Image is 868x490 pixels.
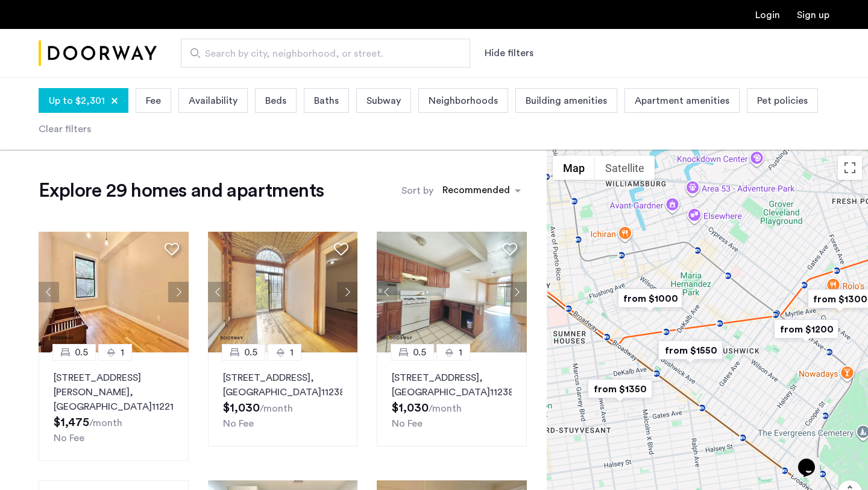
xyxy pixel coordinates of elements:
[75,345,88,360] span: 0.5
[89,418,122,428] sub: /month
[377,232,527,352] img: 360ac8f6-4482-47b0-bc3d-3cb89b569d10_638755019086879089.jpeg
[429,94,498,108] span: Neighborhoods
[244,345,257,360] span: 0.5
[39,31,157,76] img: logo
[583,375,657,402] div: from $1350
[208,232,358,352] img: 360ac8f6-4482-47b0-bc3d-3cb89b569d10_638755019087450335.jpeg
[553,156,595,180] button: Show street map
[485,46,533,60] button: Show or hide filters
[401,183,433,198] label: Sort by
[168,282,189,302] button: Next apartment
[613,285,687,312] div: from $1000
[337,282,357,302] button: Next apartment
[39,179,324,203] h1: Explore 29 homes and apartments
[392,419,423,428] span: No Fee
[181,39,470,68] input: Apartment Search
[526,94,607,108] span: Building amenities
[290,345,294,360] span: 1
[436,180,527,202] ng-select: sort-apartment
[635,94,729,108] span: Apartment amenities
[653,337,728,364] div: from $1550
[265,94,286,108] span: Beds
[769,316,843,343] div: from $1200
[54,433,84,443] span: No Fee
[459,345,462,360] span: 1
[208,352,358,447] a: 0.51[STREET_ADDRESS], [GEOGRAPHIC_DATA]11238No Fee
[39,352,189,461] a: 0.51[STREET_ADDRESS][PERSON_NAME], [GEOGRAPHIC_DATA]11221No Fee
[39,282,59,302] button: Previous apartment
[506,282,527,302] button: Next apartment
[595,156,655,180] button: Show satellite imagery
[366,94,401,108] span: Subway
[223,419,254,428] span: No Fee
[377,352,527,447] a: 0.51[STREET_ADDRESS], [GEOGRAPHIC_DATA]11238No Fee
[121,345,124,360] span: 1
[793,442,832,478] iframe: chat widget
[54,371,174,414] p: [STREET_ADDRESS][PERSON_NAME] 11221
[39,122,91,136] div: Clear filters
[377,282,397,302] button: Previous apartment
[146,94,161,108] span: Fee
[208,282,228,302] button: Previous apartment
[260,404,293,413] sub: /month
[189,94,237,108] span: Availability
[755,10,780,20] a: Login
[205,46,436,61] span: Search by city, neighborhood, or street.
[223,402,260,414] span: $1,030
[49,94,105,108] span: Up to $2,301
[429,404,462,413] sub: /month
[838,156,862,180] button: Toggle fullscreen view
[757,94,808,108] span: Pet policies
[441,183,510,200] div: Recommended
[39,31,157,76] a: Cazamio Logo
[54,416,89,428] span: $1,475
[413,345,426,360] span: 0.5
[39,232,189,352] img: 2016_638508057422366955.jpeg
[223,371,343,399] p: [STREET_ADDRESS] 11238
[797,10,829,20] a: Registration
[392,371,512,399] p: [STREET_ADDRESS] 11238
[314,94,339,108] span: Baths
[392,402,429,414] span: $1,030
